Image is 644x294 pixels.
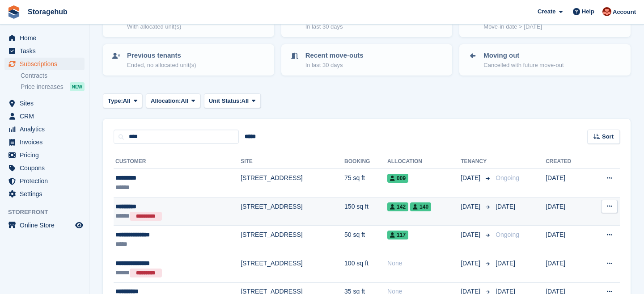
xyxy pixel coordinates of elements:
[108,97,123,105] span: Type:
[127,50,196,61] p: Previous tenants
[496,260,515,267] span: [DATE]
[483,50,563,61] p: Moving out
[127,61,196,70] p: Ended, no allocated unit(s)
[74,220,85,231] a: Preview store
[241,197,344,226] td: [STREET_ADDRESS]
[483,22,547,31] p: Move-in date > [DATE]
[344,254,387,282] td: 100 sq ft
[483,61,563,70] p: Cancelled with future move-out
[4,149,85,161] a: menu
[20,219,73,231] span: Online Store
[204,93,261,108] button: Unit Status: All
[460,45,630,75] a: Moving out Cancelled with future move-out
[4,162,85,174] a: menu
[20,32,73,44] span: Home
[387,174,408,183] span: 009
[20,110,73,122] span: CRM
[103,93,142,108] button: Type: All
[344,197,387,226] td: 150 sq ft
[546,254,589,282] td: [DATE]
[282,45,452,75] a: Recent move-outs In last 30 days
[21,71,85,80] a: Contracts
[7,5,21,19] img: stora-icon-8386f47178a22dfd0bd8f6a31ec36ba5ce8667c1dd55bd0f319d3a0aa187defe.svg
[4,188,85,200] a: menu
[387,202,408,211] span: 142
[4,45,85,57] a: menu
[20,175,73,187] span: Protection
[241,97,249,105] span: All
[4,175,85,187] a: menu
[209,97,241,105] span: Unit Status:
[613,8,636,17] span: Account
[305,22,359,31] p: In last 30 days
[20,188,73,200] span: Settings
[104,45,273,75] a: Previous tenants Ended, no allocated unit(s)
[496,231,519,238] span: Ongoing
[146,93,200,108] button: Allocation: All
[4,136,85,148] a: menu
[461,173,482,183] span: [DATE]
[70,82,85,91] div: NEW
[20,45,73,57] span: Tasks
[4,219,85,231] a: menu
[305,61,364,70] p: In last 30 days
[21,82,85,92] a: Price increases NEW
[387,155,461,169] th: Allocation
[181,97,188,105] span: All
[114,155,241,169] th: Customer
[344,169,387,197] td: 75 sq ft
[387,259,461,268] div: None
[602,7,611,16] img: Nick
[20,58,73,70] span: Subscriptions
[8,208,89,217] span: Storefront
[305,50,364,61] p: Recent move-outs
[241,226,344,254] td: [STREET_ADDRESS]
[344,155,387,169] th: Booking
[546,169,589,197] td: [DATE]
[4,32,85,44] a: menu
[20,162,73,174] span: Coupons
[24,4,71,19] a: Storagehub
[461,259,482,268] span: [DATE]
[496,174,519,181] span: Ongoing
[241,155,344,169] th: Site
[20,149,73,161] span: Pricing
[602,132,614,141] span: Sort
[20,123,73,135] span: Analytics
[546,197,589,226] td: [DATE]
[4,97,85,109] a: menu
[241,169,344,197] td: [STREET_ADDRESS]
[151,97,181,105] span: Allocation:
[4,58,85,70] a: menu
[538,7,555,16] span: Create
[546,226,589,254] td: [DATE]
[546,155,589,169] th: Created
[461,202,482,211] span: [DATE]
[496,203,515,210] span: [DATE]
[410,202,431,211] span: 140
[387,231,408,239] span: 117
[344,226,387,254] td: 50 sq ft
[20,136,73,148] span: Invoices
[20,97,73,109] span: Sites
[4,110,85,122] a: menu
[123,97,131,105] span: All
[4,123,85,135] a: menu
[582,7,594,16] span: Help
[21,83,64,91] span: Price increases
[461,230,482,239] span: [DATE]
[241,254,344,282] td: [STREET_ADDRESS]
[461,155,492,169] th: Tenancy
[127,22,181,31] p: With allocated unit(s)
